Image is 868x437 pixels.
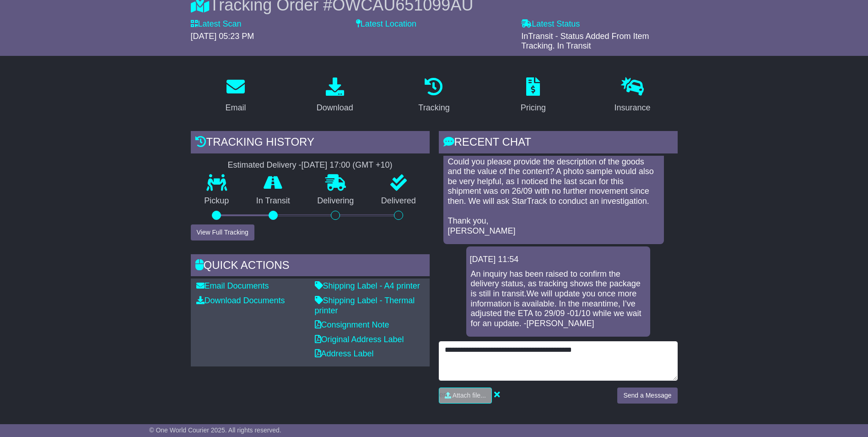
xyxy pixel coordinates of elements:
[191,196,243,206] p: Pickup
[315,320,389,329] a: Consignment Note
[521,102,546,114] div: Pricing
[521,32,649,51] span: InTransit - Status Added From Item Tracking. In Transit
[515,74,552,117] a: Pricing
[317,102,353,114] div: Download
[315,335,404,344] a: Original Address Label
[315,281,420,290] a: Shipping Label - A4 printer
[315,349,374,358] a: Address Label
[219,74,252,117] a: Email
[412,74,455,117] a: Tracking
[448,137,659,236] p: Hi Team, Could you please provide the description of the goods and the value of the content? A ph...
[191,160,430,170] div: Estimated Delivery -
[356,19,416,29] label: Latest Location
[191,32,254,41] span: [DATE] 05:23 PM
[191,19,242,29] label: Latest Scan
[367,196,430,206] p: Delivered
[225,102,246,114] div: Email
[191,131,430,156] div: Tracking history
[418,102,449,114] div: Tracking
[304,196,368,206] p: Delivering
[439,131,678,156] div: RECENT CHAT
[609,74,657,117] a: Insurance
[615,102,651,114] div: Insurance
[617,388,677,404] button: Send a Message
[196,296,285,305] a: Download Documents
[149,426,281,434] span: © One World Courier 2025. All rights reserved.
[471,269,646,329] p: An inquiry has been raised to confirm the delivery status, as tracking shows the package is still...
[470,255,647,265] div: [DATE] 11:54
[191,254,430,279] div: Quick Actions
[243,196,304,206] p: In Transit
[302,160,393,170] div: [DATE] 17:00 (GMT +10)
[311,74,359,117] a: Download
[196,281,269,290] a: Email Documents
[191,224,254,240] button: View Full Tracking
[315,296,415,315] a: Shipping Label - Thermal printer
[521,19,580,29] label: Latest Status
